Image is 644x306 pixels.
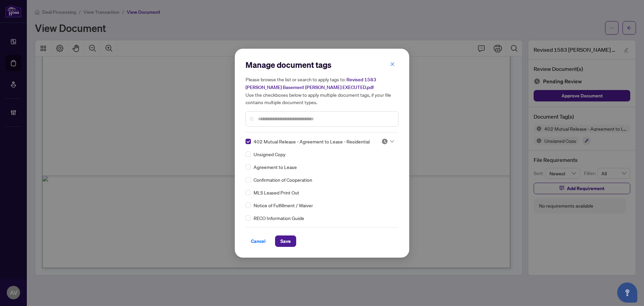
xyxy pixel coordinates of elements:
h2: Manage document tags [246,59,398,70]
span: RECO Information Guide [254,214,304,222]
span: Save [280,236,291,247]
span: Agreement to Lease [254,163,297,171]
h5: Please browse the list or search to apply tags to: Use the checkboxes below to apply multiple doc... [246,76,398,106]
button: Save [275,235,296,247]
span: Revised 1583 [PERSON_NAME] Basement [PERSON_NAME] EXECUTED.pdf [246,77,376,90]
span: Confirmation of Cooperation [254,176,312,183]
span: Unsigned Copy [254,150,285,158]
span: MLS Leased Print Out [254,189,299,196]
img: status [381,138,388,145]
span: close [390,62,395,67]
span: Pending Review [381,138,394,145]
span: Cancel [251,236,266,247]
button: Open asap [617,282,637,303]
span: Notice of Fulfillment / Waiver [254,202,313,209]
span: 402 Mutual Release - Agreement to Lease - Residential [254,138,370,145]
button: Cancel [246,235,271,247]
